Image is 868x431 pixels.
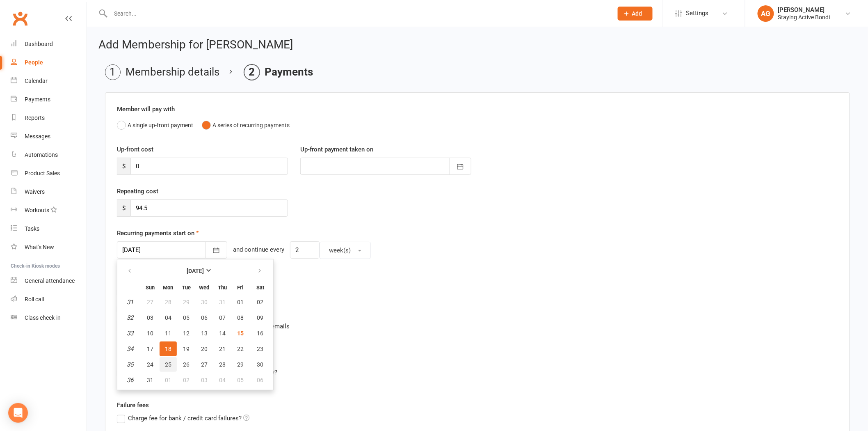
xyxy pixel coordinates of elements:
button: 12 [178,326,195,341]
div: Messages [25,133,50,140]
span: 31 [147,377,153,383]
small: Friday [238,284,244,291]
button: 24 [142,357,159,372]
button: 29 [178,295,195,309]
button: 16 [250,326,271,341]
button: 13 [196,326,213,341]
span: 14 [219,330,226,337]
div: Calendar [25,78,48,84]
span: 27 [147,299,153,305]
span: 15 [237,330,244,337]
a: Reports [11,109,87,127]
button: 26 [178,357,195,372]
span: 04 [165,314,171,321]
a: Roll call [11,290,87,309]
div: and continue every [233,245,284,256]
em: 34 [127,345,134,353]
span: 28 [165,299,171,305]
span: 23 [257,346,264,352]
span: 03 [147,314,153,321]
button: 27 [142,295,159,309]
span: 09 [257,314,264,321]
div: [PERSON_NAME] [778,6,830,14]
span: $ [117,199,130,217]
span: 29 [183,299,190,305]
label: Repeating cost [117,186,158,196]
label: Member will pay with [117,104,175,114]
button: 10 [142,326,159,341]
div: AG [758,5,774,22]
small: Wednesday [199,284,210,291]
div: Tasks [25,225,39,232]
span: 12 [183,330,190,337]
div: Payments [25,96,50,103]
label: Recurring payments start on [117,228,199,238]
span: 30 [257,361,264,368]
a: Waivers [11,183,87,201]
span: 07 [219,314,226,321]
em: 32 [127,314,134,321]
button: 30 [250,357,271,372]
span: week(s) [329,247,351,254]
span: 01 [165,377,171,383]
div: General attendance [25,277,75,284]
a: Product Sales [11,164,87,183]
span: 01 [237,299,244,305]
span: 19 [183,346,190,352]
button: 07 [214,310,231,325]
a: Tasks [11,220,87,238]
span: Settings [686,4,709,23]
span: 06 [257,377,264,383]
button: 05 [178,310,195,325]
span: 18 [165,346,171,352]
a: Calendar [11,72,87,90]
span: 02 [183,377,190,383]
div: Roll call [25,296,44,303]
span: Charge fee for bank / credit card failures? [128,413,242,422]
span: 11 [165,330,171,337]
a: General attendance kiosk mode [11,272,87,290]
span: 05 [183,314,190,321]
div: Staying Active Bondi [778,14,830,21]
div: Reports [25,115,45,121]
div: People [25,59,43,66]
small: Monday [163,284,174,291]
span: 30 [201,299,208,305]
small: Saturday [256,284,264,291]
button: 11 [160,326,177,341]
span: 08 [237,314,244,321]
button: 31 [214,295,231,309]
button: 23 [250,342,271,356]
span: 10 [147,330,153,337]
button: 28 [160,295,177,309]
span: 31 [219,299,226,305]
button: 14 [214,326,231,341]
span: 20 [201,346,208,352]
button: 01 [160,373,177,387]
div: Workouts [25,207,49,213]
span: 22 [237,346,244,352]
label: Up-front payment taken on [300,144,373,154]
a: Class kiosk mode [11,309,87,327]
button: 02 [178,373,195,387]
a: Messages [11,127,87,146]
a: Clubworx [10,8,30,29]
a: What's New [11,238,87,257]
a: Payments [11,90,87,109]
button: 02 [250,295,271,309]
label: Failure fees [111,400,844,410]
span: 28 [219,361,226,368]
button: 15 [232,326,249,341]
button: 25 [160,357,177,372]
button: 06 [196,310,213,325]
span: 04 [219,377,226,383]
button: 03 [196,373,213,387]
span: 16 [257,330,264,337]
button: 09 [250,310,271,325]
span: 24 [147,361,153,368]
span: $ [117,158,130,175]
small: Thursday [218,284,227,291]
div: Waivers [25,188,45,195]
span: 17 [147,346,153,352]
span: 13 [201,330,208,337]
